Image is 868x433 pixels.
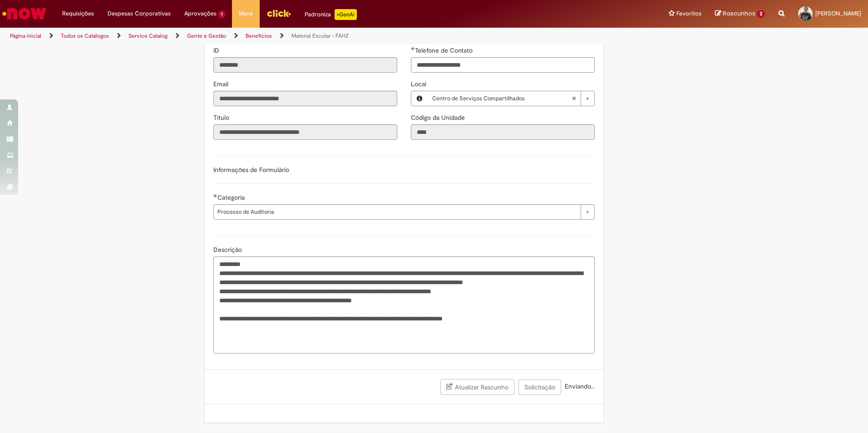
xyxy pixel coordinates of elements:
a: Material Escolar - FAHZ [291,32,349,39]
button: Local, Visualizar este registro Centro de Serviços Compartilhados [411,91,428,106]
span: Local [411,80,428,88]
span: Processo de Auditoria [217,205,576,219]
span: Favoritos [676,9,701,18]
span: Somente leitura - ID [213,46,221,54]
img: click_logo_yellow_360x200.png [266,6,291,20]
span: More [239,9,253,18]
span: Somente leitura - Código da Unidade [411,113,467,122]
span: Obrigatório Preenchido [411,47,415,50]
a: Página inicial [10,32,41,39]
label: Somente leitura - Email [213,79,230,89]
span: Descrição [213,246,244,254]
span: Aprovações [184,9,217,18]
input: Telefone de Contato [411,57,595,73]
span: Enviando... [563,382,595,390]
span: 2 [757,10,765,18]
span: Obrigatório Preenchido [213,194,217,197]
span: Despesas Corporativas [108,9,171,18]
a: Gente e Gestão [187,32,226,39]
textarea: Descrição [213,256,595,354]
span: Telefone de Contato [415,46,474,54]
a: Service Catalog [128,32,168,39]
a: Benefícios [246,32,272,39]
span: Requisições [62,9,94,18]
span: Categoria [217,193,247,202]
input: Código da Unidade [411,124,595,140]
label: Somente leitura - Código da Unidade [411,113,467,122]
span: [PERSON_NAME] [815,10,861,17]
abbr: Limpar campo Local [567,91,581,106]
label: Informações de Formulário [213,166,289,174]
p: +GenAi [335,9,357,20]
a: Todos os Catálogos [61,32,109,39]
a: Rascunhos [715,10,765,18]
ul: Trilhas de página [7,28,572,44]
div: Padroniza [305,9,357,20]
input: Email [213,91,397,106]
input: ID [213,57,397,73]
label: Somente leitura - Título [213,113,231,122]
img: ServiceNow [1,5,48,23]
span: Somente leitura - Email [213,80,230,88]
input: Título [213,124,397,140]
span: 1 [218,10,225,18]
label: Somente leitura - ID [213,46,221,55]
span: Somente leitura - Título [213,113,231,122]
span: Rascunhos [723,9,755,18]
span: Centro de Serviços Compartilhados [432,91,572,106]
a: Centro de Serviços CompartilhadosLimpar campo Local [428,91,594,106]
